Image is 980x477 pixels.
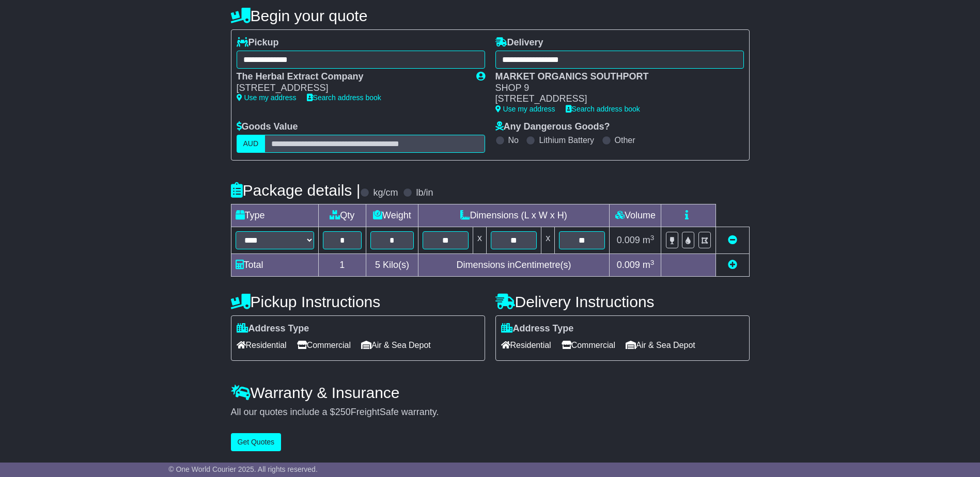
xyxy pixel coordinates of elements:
[231,182,361,199] h4: Package details |
[231,204,318,227] td: Type
[615,135,635,145] label: Other
[237,121,298,133] label: Goods Value
[566,105,640,113] a: Search address book
[231,254,318,277] td: Total
[231,7,750,24] h4: Begin your quote
[237,323,309,335] label: Address Type
[617,260,640,270] span: 0.009
[237,135,266,153] label: AUD
[643,235,655,245] span: m
[231,407,750,418] div: All our quotes include a $ FreightSafe warranty.
[508,135,519,145] label: No
[297,337,351,353] span: Commercial
[237,83,466,94] div: [STREET_ADDRESS]
[495,105,555,113] a: Use my address
[231,293,485,310] h4: Pickup Instructions
[418,254,610,277] td: Dimensions in Centimetre(s)
[418,204,610,227] td: Dimensions (L x W x H)
[307,93,381,102] a: Search address book
[495,37,543,49] label: Delivery
[375,260,380,270] span: 5
[501,323,574,335] label: Address Type
[473,227,486,254] td: x
[416,187,433,199] label: lb/in
[495,293,750,310] h4: Delivery Instructions
[373,187,398,199] label: kg/cm
[501,337,551,353] span: Residential
[617,235,640,245] span: 0.009
[237,37,279,49] label: Pickup
[366,204,418,227] td: Weight
[366,254,418,277] td: Kilo(s)
[231,384,750,401] h4: Warranty & Insurance
[495,83,734,94] div: SHOP 9
[495,93,734,105] div: [STREET_ADDRESS]
[318,254,366,277] td: 1
[231,433,282,451] button: Get Quotes
[237,337,287,353] span: Residential
[361,337,431,353] span: Air & Sea Depot
[728,235,737,245] a: Remove this item
[495,121,610,133] label: Any Dangerous Goods?
[318,204,366,227] td: Qty
[539,135,594,145] label: Lithium Battery
[168,465,318,473] span: © One World Courier 2025. All rights reserved.
[237,71,466,83] div: The Herbal Extract Company
[626,337,695,353] span: Air & Sea Depot
[650,259,655,266] sup: 3
[650,234,655,242] sup: 3
[541,227,555,254] td: x
[643,260,655,270] span: m
[237,93,297,102] a: Use my address
[562,337,615,353] span: Commercial
[495,71,734,83] div: MARKET ORGANICS SOUTHPORT
[335,407,351,417] span: 250
[728,260,737,270] a: Add new item
[610,204,661,227] td: Volume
